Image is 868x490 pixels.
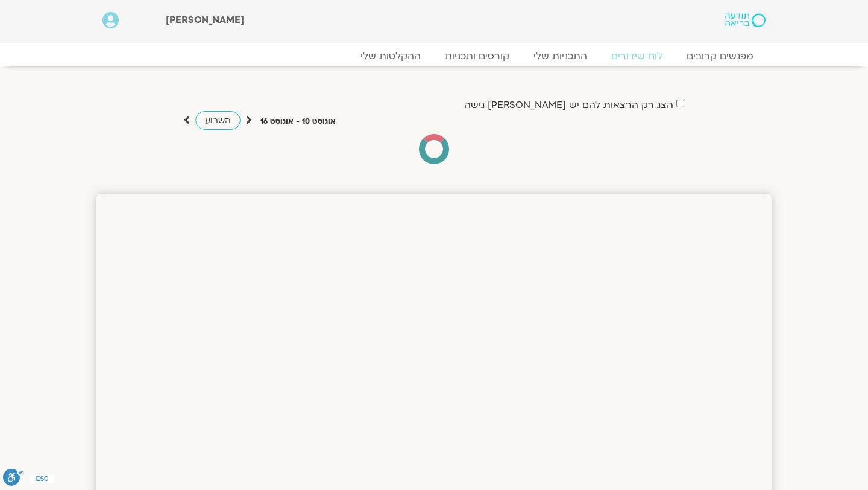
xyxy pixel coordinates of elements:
[599,50,675,62] a: לוח שידורים
[348,50,433,62] a: ההקלטות שלי
[102,50,766,62] nav: Menu
[521,50,599,62] a: התכניות שלי
[205,115,231,126] span: השבוע
[464,100,673,110] label: הצג רק הרצאות להם יש [PERSON_NAME] גישה
[260,115,336,128] p: אוגוסט 10 - אוגוסט 16
[166,13,244,27] span: [PERSON_NAME]
[195,111,241,130] a: השבוע
[433,50,521,62] a: קורסים ותכניות
[675,50,766,62] a: מפגשים קרובים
